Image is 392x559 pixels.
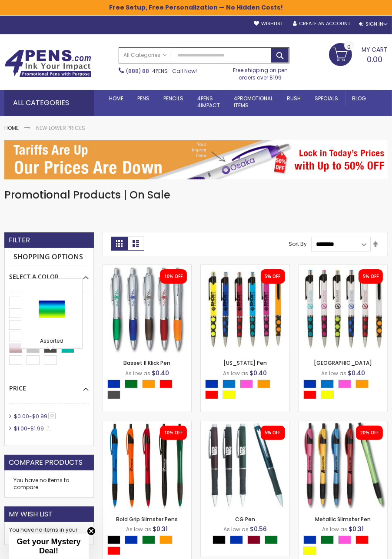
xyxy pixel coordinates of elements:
div: Red [205,390,218,399]
div: Blue Light [223,380,236,388]
a: Basset II Klick Pen [123,359,170,367]
a: [US_STATE] Pen [223,359,267,367]
h1: Promotional Products | On Sale [4,188,388,202]
a: [GEOGRAPHIC_DATA] [314,359,372,367]
strong: Compare Products [9,458,83,467]
div: Blue Light [321,380,334,388]
strong: Grid [111,237,128,251]
div: Sign In [359,21,388,27]
a: Bold Grip Slimster Promotional Pens [103,421,192,428]
div: Select A Color [9,266,89,281]
span: Blog [352,95,366,102]
span: $0.00 [14,413,29,420]
span: $0.99 [32,413,47,420]
span: $1.00 [14,425,27,432]
img: New Orleans Pen [299,265,388,354]
img: New Lower Prices [4,140,388,179]
div: 5% OFF [363,274,379,280]
div: Blue [303,380,316,388]
a: 4Pens4impact [191,90,227,114]
a: All Categories [119,48,171,62]
span: Home [110,95,124,102]
a: Blog [345,90,373,107]
span: Pencils [164,95,184,102]
div: Select A Color [303,380,388,401]
span: 7 [45,425,51,431]
span: $0.31 [153,525,168,533]
a: Bold Grip Slimster Pens [116,516,178,523]
div: Orange [257,380,270,388]
div: Free shipping on pen orders over $199 [231,63,289,81]
a: Specials [308,90,345,107]
div: Green [125,380,138,388]
div: 10% OFF [164,430,183,436]
a: Home [103,90,131,107]
div: All Categories [4,90,94,116]
div: Select A Color [107,380,192,401]
div: Select A Color [107,536,192,557]
div: Pink [240,380,253,388]
img: Metallic Slimster Pen [299,421,388,510]
span: As low as [223,370,248,377]
div: Smoke [107,390,120,399]
a: Metallic Slimster Pen [299,421,388,428]
span: Rush [287,95,301,102]
img: Louisiana Pen [201,265,289,354]
img: CG Pen [201,421,289,510]
div: Blue [125,536,138,544]
span: $1.99 [30,425,44,432]
a: 0.00 0 [329,43,388,65]
a: (888) 88-4PENS [126,67,168,75]
div: Green [142,536,155,544]
strong: Shopping Options [9,248,89,267]
div: Blue [107,380,120,388]
a: 4PROMOTIONALITEMS [227,90,280,114]
div: Pink [338,380,351,388]
div: Red [159,380,173,388]
div: Black [107,536,120,544]
a: New Orleans Pen [299,265,388,272]
div: Yellow [223,390,236,399]
div: Assorted [23,337,80,346]
div: 10% OFF [164,274,183,280]
span: $0.40 [348,369,365,377]
a: Home [4,124,19,132]
a: Pencils [157,90,191,107]
span: $0.40 [249,369,267,377]
span: 4Pens 4impact [198,95,220,109]
span: - Call Now! [126,67,197,75]
div: Red [303,390,316,399]
div: Orange [159,536,173,544]
div: Price [9,378,89,393]
span: Specials [315,95,339,102]
div: 5% OFF [265,430,281,436]
span: 4PROMOTIONAL ITEMS [234,95,273,109]
div: Blue [205,380,218,388]
span: $0.40 [152,369,169,377]
img: Bold Grip Slimster Promotional Pens [103,421,192,510]
span: As low as [126,526,151,533]
a: Pens [131,90,157,107]
span: Pens [138,95,150,102]
a: Create an Account [293,20,350,27]
img: 4Pens Custom Pens and Promotional Products [4,50,91,77]
strong: New Lower Prices [36,124,85,132]
a: $1.00-$1.997 [12,425,54,432]
div: Orange [142,380,155,388]
div: Select A Color [205,380,289,401]
span: 33 [48,413,56,419]
div: Get your Mystery Deal!Close teaser [9,534,89,559]
span: As low as [125,370,150,377]
div: Red [107,546,120,555]
a: Louisiana Pen [201,265,289,272]
span: All Categories [123,52,167,59]
a: Wishlist [254,20,283,27]
span: 0.00 [367,54,382,65]
div: You have no items in your wish list. [9,526,89,540]
div: 5% OFF [265,274,281,280]
span: Get your Mystery Deal! [17,537,80,555]
div: Yellow [321,390,334,399]
label: Sort By [289,240,307,248]
a: $0.00-$0.9933 [12,413,59,420]
a: Rush [280,90,308,107]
